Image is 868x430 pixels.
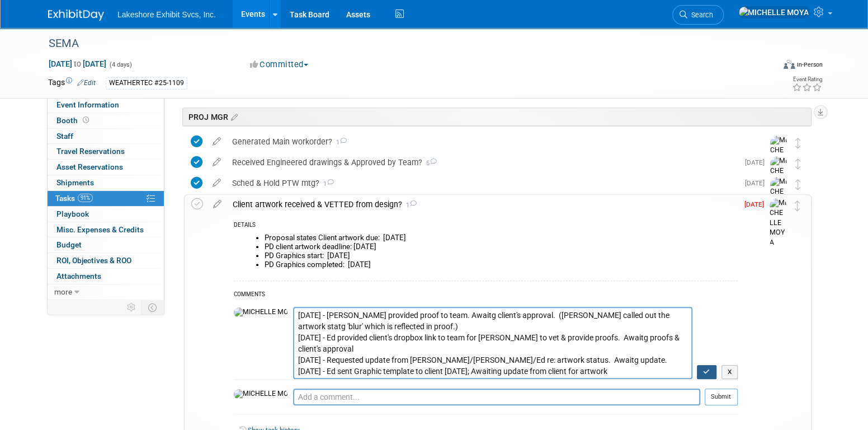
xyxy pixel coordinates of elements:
[796,60,823,69] div: In-Person
[78,194,93,202] span: 91%
[81,116,91,124] span: Booth not reserved yet
[48,207,164,222] a: Playbook
[48,10,104,21] img: ExhibitDay
[265,233,738,242] li: Proposal states Client artwork due: [DATE]
[48,59,107,69] span: [DATE] [DATE]
[56,256,131,265] span: ROI, Objectives & ROO
[795,200,800,211] i: Move task
[182,107,812,126] div: PROJ MGR
[48,269,164,284] a: Attachments
[55,194,93,203] span: Tasks
[319,180,334,188] span: 1
[207,178,227,188] a: edit
[265,242,738,251] li: PD client artwork deadline: [DATE]
[745,158,770,166] span: [DATE]
[48,144,164,159] a: Travel Reservations
[795,158,801,169] i: Move task
[227,153,738,172] div: Received Engineered drawings & Approved by Team?
[48,77,96,90] td: Tags
[227,132,748,151] div: Generated Main workorder?
[72,59,83,68] span: to
[265,251,738,260] li: PD Graphics start: [DATE]
[56,162,123,171] span: Asset Reservations
[293,307,692,379] textarea: [DATE] - Ed provided client's dropbox link to team for [PERSON_NAME] to vet & provide proofs. Awa...
[56,178,94,187] span: Shipments
[108,61,132,68] span: (4 days)
[770,135,787,185] img: MICHELLE MOYA
[687,11,713,19] span: Search
[48,160,164,175] a: Asset Reservations
[56,209,89,218] span: Playbook
[48,237,164,253] a: Budget
[246,59,313,71] button: Committed
[207,157,227,167] a: edit
[770,156,787,205] img: MICHELLE MOYA
[795,179,801,190] i: Move task
[56,147,125,156] span: Travel Reservations
[422,160,437,167] span: 5
[227,174,738,193] div: Sched & Hold PTW mtg?
[402,202,417,209] span: 1
[792,77,822,82] div: Event Rating
[207,137,227,147] a: edit
[784,60,795,69] img: Format-Inperson.png
[227,195,738,214] div: Client artwork received & VETTED from design?
[48,222,164,237] a: Misc. Expenses & Credits
[332,139,347,146] span: 1
[672,5,724,25] a: Search
[56,272,101,281] span: Attachments
[48,97,164,113] a: Event Information
[795,138,801,148] i: Move task
[106,77,187,89] div: WEATHERTEC #25-1109
[48,191,164,206] a: Tasks91%
[721,365,738,380] button: X
[705,389,738,405] button: Submit
[122,300,141,315] td: Personalize Event Tab Strip
[56,240,82,249] span: Budget
[56,116,91,125] span: Booth
[141,300,164,315] td: Toggle Event Tabs
[234,221,738,231] div: DETAILS
[234,389,287,399] img: MICHELLE MOYA
[228,111,238,122] a: Edit sections
[207,199,227,209] a: edit
[738,6,809,18] img: MICHELLE MOYA
[48,253,164,268] a: ROI, Objectives & ROO
[234,307,287,317] img: MICHELLE MOYA
[48,175,164,190] a: Shipments
[707,58,823,75] div: Event Format
[77,79,96,87] a: Edit
[234,289,738,301] div: COMMENTS
[48,113,164,128] a: Booth
[770,177,787,226] img: MICHELLE MOYA
[56,132,73,141] span: Staff
[745,179,770,187] span: [DATE]
[48,129,164,144] a: Staff
[744,200,770,208] span: [DATE]
[56,100,119,109] span: Event Information
[45,34,757,54] div: SEMA
[48,284,164,300] a: more
[265,260,738,269] li: PD Graphics completed: [DATE]
[56,225,144,234] span: Misc. Expenses & Credits
[117,10,216,19] span: Lakeshore Exhibit Svcs, Inc.
[770,198,786,247] img: MICHELLE MOYA
[54,287,72,296] span: more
